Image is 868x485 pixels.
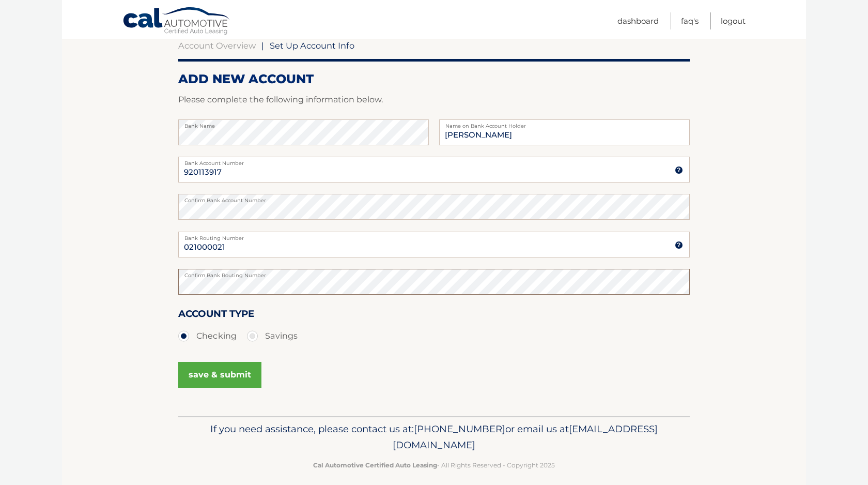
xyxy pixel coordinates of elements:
[261,40,264,51] span: |
[178,157,690,183] input: Bank Account Number
[313,461,437,469] strong: Cal Automotive Certified Auto Leasing
[178,40,256,51] a: Account Overview
[178,306,254,325] label: Account Type
[178,71,690,87] h2: ADD NEW ACCOUNT
[178,269,690,277] label: Confirm Bank Routing Number
[439,119,690,145] input: Name on Account (Account Holder Name)
[185,460,683,471] p: - All Rights Reserved - Copyright 2025
[178,119,429,128] label: Bank Name
[185,421,683,454] p: If you need assistance, please contact us at: or email us at
[178,232,690,240] label: Bank Routing Number
[122,7,231,37] a: Cal Automotive
[270,40,354,51] span: Set Up Account Info
[178,362,261,388] button: save & submit
[675,166,683,174] img: tooltip.svg
[617,12,659,29] a: Dashboard
[439,119,690,128] label: Name on Bank Account Holder
[178,157,690,165] label: Bank Account Number
[247,326,298,346] label: Savings
[675,241,683,249] img: tooltip.svg
[721,12,746,29] a: Logout
[178,194,690,202] label: Confirm Bank Account Number
[178,232,690,257] input: Bank Routing Number
[178,326,237,346] label: Checking
[178,93,690,107] p: Please complete the following information below.
[681,12,699,29] a: FAQ's
[414,423,505,435] span: [PHONE_NUMBER]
